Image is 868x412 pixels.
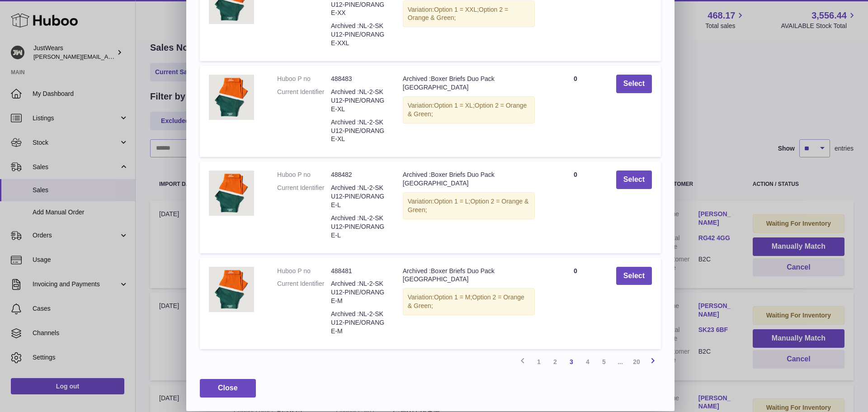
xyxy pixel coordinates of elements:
[547,354,563,370] a: 2
[612,354,628,370] span: ...
[580,354,596,370] a: 4
[403,288,535,315] div: Variation:
[277,184,331,209] dt: Current Identifier
[331,214,385,240] dd: Archived :NL-2-SKU12-PINE/ORANGE-L
[616,267,652,285] button: Select
[331,22,385,47] dd: Archived :NL-2-SKU12-PINE/ORANGE-XXL
[408,102,527,118] span: Option 2 = Orange & Green;
[331,279,385,305] dd: Archived :NL-2-SKU12-PINE/ORANGE-M
[331,170,385,179] dd: 488482
[563,354,580,370] a: 3
[331,184,385,209] dd: Archived :NL-2-SKU12-PINE/ORANGE-L
[331,118,385,144] dd: Archived :NL-2-SKU12-PINE/ORANGE-XL
[434,102,475,109] span: Option 1 = XL;
[408,6,508,22] span: Option 2 = Orange & Green;
[403,170,535,188] div: Archived :Boxer Briefs Duo Pack [GEOGRAPHIC_DATA]
[596,354,612,370] a: 5
[616,170,652,189] button: Select
[403,0,535,28] div: Variation:
[628,354,645,370] a: 20
[331,310,385,336] dd: Archived :NL-2-SKU12-PINE/ORANGE-M
[218,384,238,392] span: Close
[408,198,528,213] span: Option 2 = Orange & Green;
[544,258,607,349] td: 0
[616,75,652,93] button: Select
[209,75,254,120] img: Archived :Boxer Briefs Duo Pack Europe
[277,88,331,114] dt: Current Identifier
[434,198,471,205] span: Option 1 = L;
[403,192,535,219] div: Variation:
[434,6,479,13] span: Option 1 = XXL;
[209,267,254,312] img: Archived :Boxer Briefs Duo Pack Europe
[544,161,607,253] td: 0
[331,267,385,275] dd: 488481
[434,294,472,301] span: Option 1 = M;
[408,294,524,309] span: Option 2 = Orange & Green;
[531,354,547,370] a: 1
[277,279,331,305] dt: Current Identifier
[209,170,254,216] img: Archived :Boxer Briefs Duo Pack Europe
[277,267,331,275] dt: Huboo P no
[331,75,385,83] dd: 488483
[544,66,607,157] td: 0
[331,88,385,114] dd: Archived :NL-2-SKU12-PINE/ORANGE-XL
[200,379,256,398] button: Close
[403,75,535,92] div: Archived :Boxer Briefs Duo Pack [GEOGRAPHIC_DATA]
[403,267,535,284] div: Archived :Boxer Briefs Duo Pack [GEOGRAPHIC_DATA]
[277,75,331,83] dt: Huboo P no
[277,170,331,179] dt: Huboo P no
[403,96,535,123] div: Variation:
